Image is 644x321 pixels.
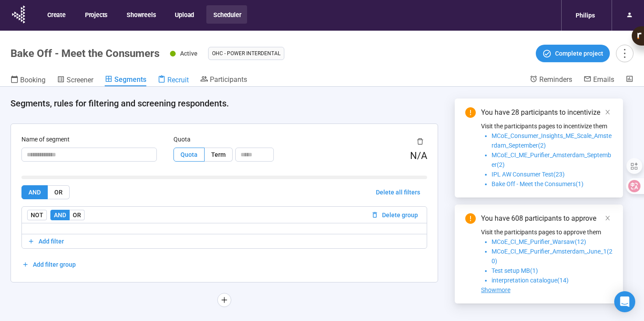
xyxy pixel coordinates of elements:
div: N/A [410,148,427,164]
span: close [605,109,611,115]
span: Add filter group [33,260,76,269]
button: Delete group [368,210,421,220]
button: plus [217,293,231,307]
span: Add filter [39,236,64,246]
h1: Bake Off - Meet the Consumers [11,47,159,60]
span: exclamation-circle [465,107,476,118]
button: Delete all filters [369,185,427,199]
label: Quota [173,134,191,144]
span: plus [221,296,228,303]
span: MCoE_CI_ME_Purifier_Warsaw(12) [492,238,586,245]
a: Reminders [530,75,572,85]
span: delete [417,138,424,145]
span: Delete group [382,210,418,220]
span: MCoE_Consumer_Insights_ME_Scale_Amsterdam_September(2) [492,132,612,149]
button: Scheduler [206,5,247,24]
div: You have 28 participants to incentivize [481,107,612,118]
span: Term [211,151,226,158]
span: Showmore [481,286,510,293]
span: Segments [114,75,146,84]
span: Booking [20,76,46,84]
button: Projects [78,5,113,24]
span: Reminders [539,75,572,84]
span: AND [54,212,66,219]
a: Recruit [158,75,189,86]
span: exclamation-circle [465,213,476,224]
button: Complete project [536,45,610,62]
span: OR [54,189,63,196]
span: Bake Off - Meet the Consumers(1) [492,180,584,187]
span: MCoE_CI_ME_Purifier_Amsterdam_September(2) [492,152,611,168]
div: Open Intercom Messenger [614,291,635,312]
span: OR [73,212,81,219]
span: Quota [180,151,198,158]
span: OHC - Power Interdental [212,49,280,58]
span: Delete all filters [376,187,420,197]
button: Add filter [22,234,427,248]
span: Participants [210,75,247,84]
span: interpretation catalogue(14) [492,277,569,284]
button: Add filter group [21,258,76,272]
p: Visit the participants pages to approve them [481,227,612,237]
label: Name of segment [21,134,70,144]
p: Visit the participants pages to incentivize them [481,121,612,131]
span: IPL AW Consumer Test(23) [492,171,565,178]
a: Emails [584,75,614,85]
span: close [605,215,611,221]
a: Screener [57,75,93,86]
button: Upload [168,5,200,24]
span: Complete project [555,49,603,58]
span: Test setup MB(1) [492,267,538,274]
span: more [619,47,630,59]
a: Booking [11,75,46,86]
a: Segments [105,75,146,86]
a: Participants [200,75,247,85]
span: MCoE_CI_ME_Purifier_Amsterdam_June_1(20) [492,248,612,265]
div: You have 608 participants to approve [481,213,612,224]
button: Showreels [120,5,162,24]
button: more [616,45,633,62]
button: delete [413,134,427,148]
span: AND [28,189,41,196]
span: Active [180,50,198,57]
h4: Segments, rules for filtering and screening respondents. [11,97,626,109]
span: Recruit [167,76,189,84]
span: Screener [67,76,93,84]
div: Philips [570,7,600,24]
button: Create [40,5,72,24]
span: Emails [593,75,614,84]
